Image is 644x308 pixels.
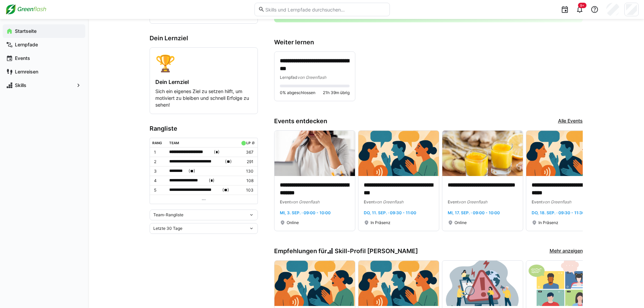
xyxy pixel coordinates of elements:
div: Rang [152,141,162,145]
span: ( ) [225,158,232,165]
img: image [274,261,355,306]
span: Do, 11. Sep. · 09:30 - 11:00 [364,210,416,215]
img: image [358,261,439,306]
div: Team [169,141,179,145]
span: Lernpfad [280,75,297,80]
span: Mi, 17. Sep. · 09:00 - 10:00 [448,210,500,215]
h4: Dein Lernziel [155,79,252,85]
span: ( ) [209,177,215,184]
span: Skill-Profil [PERSON_NAME] [335,247,418,255]
span: 0% abgeschlossen [280,90,315,95]
p: 367 [240,150,253,155]
h3: Empfehlungen für [274,247,418,255]
span: In Präsenz [538,220,558,225]
p: 5 [154,188,164,193]
span: von Greenflash [297,75,326,80]
img: image [442,261,523,306]
a: Alle Events [558,117,583,125]
div: LP [246,141,250,145]
h3: Weiter lernen [274,39,583,46]
img: image [526,261,607,306]
input: Skills und Lernpfade durchsuchen… [265,6,386,13]
span: ( ) [188,168,195,175]
a: ø [252,139,255,145]
span: Team-Rangliste [153,212,183,218]
span: 21h 39m übrig [323,90,350,95]
span: 9+ [580,3,584,7]
span: Event [448,199,459,204]
span: von Greenflash [542,199,571,204]
span: Event [532,199,542,204]
span: ( ) [222,186,229,194]
span: Online [287,220,299,225]
span: Do, 18. Sep. · 09:30 - 11:30 [532,210,585,215]
a: Mehr anzeigen [550,247,583,255]
div: 🏆 [155,53,252,73]
span: Letzte 30 Tage [153,226,182,231]
span: Mi, 3. Sep. · 09:00 - 10:00 [280,210,331,215]
p: 3 [154,169,164,174]
p: 2 [154,159,164,164]
h3: Events entdecken [274,117,327,125]
span: ( ) [214,149,220,156]
span: von Greenflash [291,199,319,204]
p: 130 [240,169,253,174]
img: image [526,131,607,176]
p: 108 [240,178,253,183]
span: von Greenflash [459,199,487,204]
h3: Rangliste [150,125,258,132]
span: Event [280,199,291,204]
span: von Greenflash [375,199,403,204]
p: 1 [154,150,164,155]
img: image [358,131,439,176]
p: 103 [240,188,253,193]
span: Online [454,220,467,225]
p: 291 [240,159,253,164]
img: image [442,131,523,176]
span: In Präsenz [371,220,391,225]
p: Sich ein eigenes Ziel zu setzen hilft, um motiviert zu bleiben und schnell Erfolge zu sehen! [155,88,252,108]
p: 4 [154,178,164,183]
span: Event [364,199,375,204]
img: image [274,131,355,176]
h3: Dein Lernziel [150,35,258,42]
